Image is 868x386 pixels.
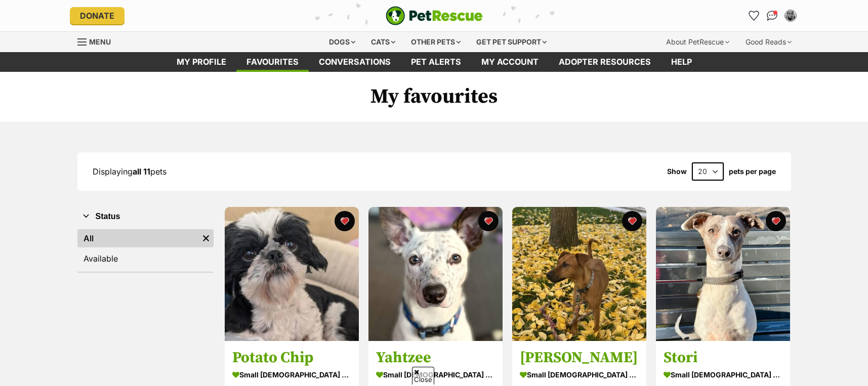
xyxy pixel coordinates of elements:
[133,166,150,177] strong: all 11
[225,207,359,341] img: Potato Chip
[469,32,554,52] div: Get pet support
[77,227,214,272] div: Status
[667,167,687,176] span: Show
[659,32,736,52] div: About PetRescue
[738,32,799,52] div: Good Reads
[764,8,780,24] a: Conversations
[478,211,499,231] button: favourite
[236,52,309,72] a: Favourites
[786,11,796,21] img: Michelle profile pic
[746,8,762,24] a: Favourites
[512,207,646,341] img: Missy Peggotty
[412,367,434,384] span: Close
[471,52,549,72] a: My account
[232,368,351,382] div: small [DEMOGRAPHIC_DATA] Dog
[167,52,236,72] a: My profile
[322,32,362,52] div: Dogs
[520,368,639,382] div: small [DEMOGRAPHIC_DATA] Dog
[70,7,125,24] a: Donate
[364,32,402,52] div: Cats
[368,207,503,341] img: Yahtzee
[661,52,702,72] a: Help
[77,229,198,247] a: All
[622,211,642,231] button: favourite
[729,167,776,176] label: pets per page
[520,349,639,368] h3: [PERSON_NAME]
[309,52,401,72] a: conversations
[93,166,167,177] span: Displaying pets
[89,37,111,46] span: Menu
[376,368,495,382] div: small [DEMOGRAPHIC_DATA] Dog
[656,207,790,341] img: Stori
[376,349,495,368] h3: Yahtzee
[549,52,661,72] a: Adopter resources
[198,229,214,247] a: Remove filter
[782,8,799,24] button: My account
[335,211,355,231] button: favourite
[664,368,782,382] div: small [DEMOGRAPHIC_DATA] Dog
[664,349,782,368] h3: Stori
[77,32,118,50] a: Menu
[767,11,777,21] img: chat-41dd97257d64d25036548639549fe6c8038ab92f7586957e7f3b1b290dea8141.svg
[77,249,214,268] a: Available
[404,32,468,52] div: Other pets
[401,52,471,72] a: Pet alerts
[766,211,786,231] button: favourite
[386,6,483,25] img: logo-e224e6f780fb5917bec1dbf3a21bbac754714ae5b6737aabdf751b685950b380.svg
[232,349,351,368] h3: Potato Chip
[746,8,799,24] ul: Account quick links
[77,210,214,223] button: Status
[386,6,483,25] a: PetRescue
